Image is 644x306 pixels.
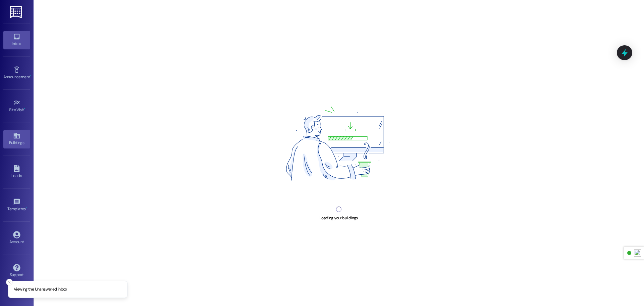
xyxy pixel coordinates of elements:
[24,106,25,111] span: •
[30,74,31,78] span: •
[14,287,67,293] p: Viewing the Unanswered inbox
[3,262,30,280] a: Support
[3,97,30,115] a: Site Visit •
[3,130,30,148] a: Buildings
[3,196,30,214] a: Templates •
[6,279,13,286] button: Close toast
[3,229,30,247] a: Account
[3,163,30,181] a: Leads
[10,6,23,18] img: ResiDesk Logo
[320,215,358,222] div: Loading your buildings
[3,31,30,49] a: Inbox
[26,206,27,210] span: •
